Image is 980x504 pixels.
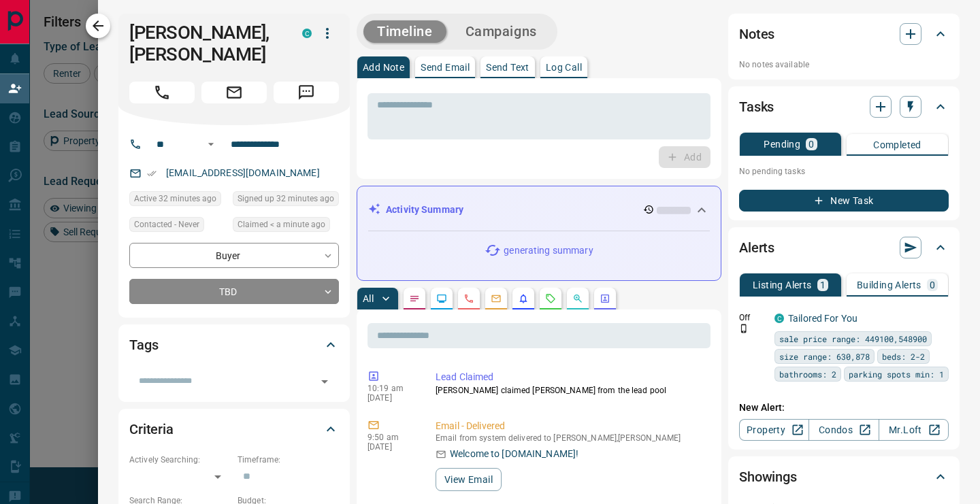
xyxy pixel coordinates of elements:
span: Email [201,82,267,103]
button: Timeline [363,20,446,43]
p: Actively Searching: [129,454,231,466]
a: [EMAIL_ADDRESS][DOMAIN_NAME] [166,167,320,178]
p: Listing Alerts [753,280,812,290]
svg: Opportunities [572,293,583,304]
svg: Email Verified [147,169,157,178]
span: Signed up 32 minutes ago [238,192,334,205]
div: Tue Sep 16 2025 [233,191,339,210]
p: Log Call [546,63,582,72]
p: All [363,294,374,303]
p: Pending [764,139,800,149]
h2: Alerts [739,237,774,258]
button: Campaigns [452,20,551,43]
a: Condos [808,419,879,441]
svg: Listing Alerts [518,293,529,304]
h2: Tags [129,334,158,356]
div: Alerts [739,231,949,264]
svg: Emails [491,293,502,304]
div: condos.ca [302,29,312,38]
p: Off [739,312,766,324]
p: Send Email [421,63,470,72]
span: Call [129,82,195,103]
p: Activity Summary [386,203,463,217]
button: New Task [739,190,949,212]
a: Property [739,419,809,441]
div: Tue Sep 16 2025 [129,191,226,210]
p: generating summary [504,243,593,258]
button: Open [203,136,219,152]
span: Contacted - Never [134,218,199,231]
span: size range: 630,878 [779,350,870,363]
h2: Showings [739,466,797,488]
p: Add Note [363,63,404,72]
span: Claimed < a minute ago [238,218,325,231]
p: Completed [873,140,921,150]
p: 9:50 am [367,433,415,442]
p: Lead Claimed [436,370,705,384]
p: 0 [930,280,935,290]
span: Message [274,82,339,103]
p: 10:19 am [367,384,415,393]
div: TBD [129,279,339,304]
svg: Lead Browsing Activity [436,293,447,304]
p: 1 [820,280,826,290]
span: sale price range: 449100,548900 [779,332,927,346]
div: Tue Sep 16 2025 [233,217,339,236]
button: View Email [436,468,502,491]
p: 0 [808,139,814,149]
span: beds: 2-2 [882,350,925,363]
span: Active 32 minutes ago [134,192,216,205]
p: New Alert: [739,401,949,415]
h2: Notes [739,23,774,45]
span: bathrooms: 2 [779,367,836,381]
svg: Push Notification Only [739,324,749,333]
a: Mr.Loft [879,419,949,441]
div: Activity Summary [368,197,710,222]
p: Send Text [486,63,529,72]
p: Email - Delivered [436,419,705,433]
p: Email from system delivered to [PERSON_NAME],[PERSON_NAME] [436,433,705,443]
svg: Requests [545,293,556,304]
h2: Criteria [129,418,174,440]
svg: Agent Actions [600,293,610,304]
div: Notes [739,18,949,50]
div: Tasks [739,90,949,123]
p: No pending tasks [739,161,949,182]
p: Welcome to [DOMAIN_NAME]! [450,447,578,461]
button: Open [315,372,334,391]
h1: [PERSON_NAME],[PERSON_NAME] [129,22,282,65]
span: parking spots min: 1 [849,367,944,381]
p: [PERSON_NAME] claimed [PERSON_NAME] from the lead pool [436,384,705,397]
p: Building Alerts [857,280,921,290]
a: Tailored For You [788,313,857,324]
p: [DATE] [367,442,415,452]
svg: Calls [463,293,474,304]
p: [DATE] [367,393,415,403]
div: Tags [129,329,339,361]
svg: Notes [409,293,420,304]
p: No notes available [739,58,949,71]
div: Criteria [129,413,339,446]
h2: Tasks [739,96,774,118]
div: Showings [739,460,949,493]
div: condos.ca [774,314,784,323]
p: Timeframe: [238,454,339,466]
div: Buyer [129,243,339,268]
